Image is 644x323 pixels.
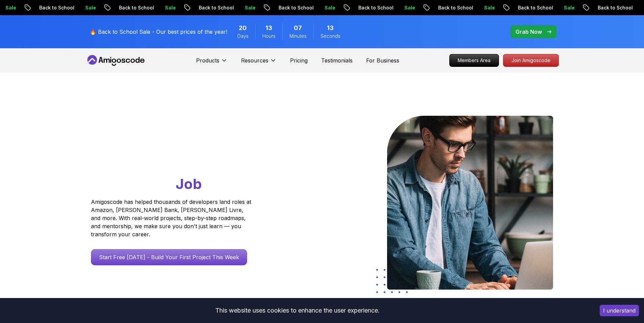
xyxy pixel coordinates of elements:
[91,116,277,194] h1: Go From Learning to Hired: Master Java, Spring Boot & Cloud Skills That Get You the
[558,4,579,11] p: Sale
[289,33,307,39] span: Minutes
[193,4,239,11] p: Back to School
[90,28,227,36] p: 🔥 Back to School Sale - Our best prices of the year!
[503,54,559,67] a: Join Amigoscode
[387,116,553,290] img: hero
[262,33,276,39] span: Hours
[241,56,268,64] p: Resources
[91,249,247,265] a: Start Free [DATE] - Build Your First Project This Week
[290,56,308,64] a: Pricing
[196,56,228,70] button: Products
[196,56,219,64] p: Products
[318,4,340,11] p: Sale
[327,23,334,33] span: 13 Seconds
[91,198,253,238] p: Amigoscode has helped thousands of developers land roles at Amazon, [PERSON_NAME] Bank, [PERSON_N...
[5,303,590,318] div: This website uses cookies to enhance the user experience.
[237,33,248,39] span: Days
[239,23,247,33] span: 20 Days
[239,4,260,11] p: Sale
[294,23,302,33] span: 7 Minutes
[352,4,398,11] p: Back to School
[512,4,558,11] p: Back to School
[265,23,272,33] span: 13 Hours
[398,4,420,11] p: Sale
[176,175,202,192] span: Job
[600,305,639,316] button: Accept cookies
[159,4,181,11] p: Sale
[366,56,399,64] a: For Business
[79,4,101,11] p: Sale
[449,54,499,67] a: Members Area
[113,4,159,11] p: Back to School
[33,4,79,11] p: Back to School
[478,4,500,11] p: Sale
[503,54,558,66] p: Join Amigoscode
[320,33,340,39] span: Seconds
[432,4,478,11] p: Back to School
[272,4,318,11] p: Back to School
[321,56,353,64] a: Testimonials
[516,28,542,36] p: Grab Now
[450,54,499,66] p: Members Area
[241,56,277,70] button: Resources
[592,4,638,11] p: Back to School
